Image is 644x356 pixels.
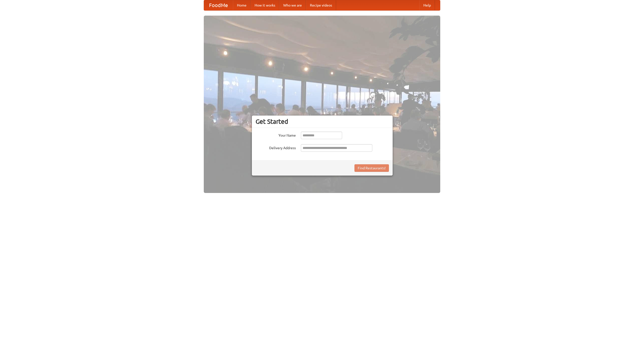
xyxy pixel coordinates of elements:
label: Delivery Address [256,144,296,150]
h3: Get Started [256,118,389,125]
a: Who we are [279,0,306,10]
label: Your Name [256,132,296,138]
a: Recipe videos [306,0,336,10]
a: FoodMe [204,0,233,10]
button: Find Restaurants! [354,164,389,172]
a: Home [233,0,251,10]
a: How it works [251,0,279,10]
a: Help [419,0,435,10]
